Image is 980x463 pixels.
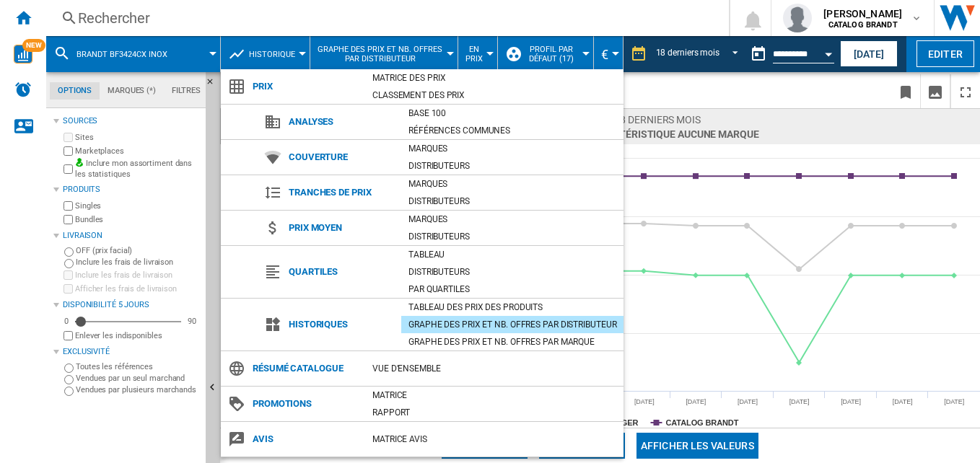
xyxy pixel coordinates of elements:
div: Par quartiles [401,282,624,296]
div: Distributeurs [401,229,624,244]
div: Graphe des prix et nb. offres par marque [401,335,624,349]
div: Tableau des prix des produits [401,300,624,314]
span: Avis [245,429,365,449]
div: Rapport [365,405,624,420]
div: Tableau [401,247,624,262]
div: Matrice des prix [365,71,624,85]
span: Prix [245,76,365,97]
span: Résumé catalogue [245,358,365,379]
div: Distributeurs [401,194,624,208]
div: Matrice AVIS [365,432,624,446]
div: Marques [401,177,624,191]
div: Graphe des prix et nb. offres par distributeur [401,317,624,332]
div: Vue d'ensemble [365,361,624,376]
div: Marques [401,141,624,156]
span: Promotions [245,394,365,414]
div: Distributeurs [401,159,624,173]
span: Couverture [281,147,401,167]
span: Quartiles [281,262,401,282]
span: Tranches de prix [281,182,401,203]
span: Historiques [281,314,401,335]
div: Distributeurs [401,265,624,279]
div: Classement des prix [365,88,624,102]
div: Marques [401,212,624,226]
div: Matrice [365,388,624,402]
div: Base 100 [401,106,624,120]
div: Références communes [401,123,624,138]
span: Prix moyen [281,218,401,238]
span: Analyses [281,112,401,132]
